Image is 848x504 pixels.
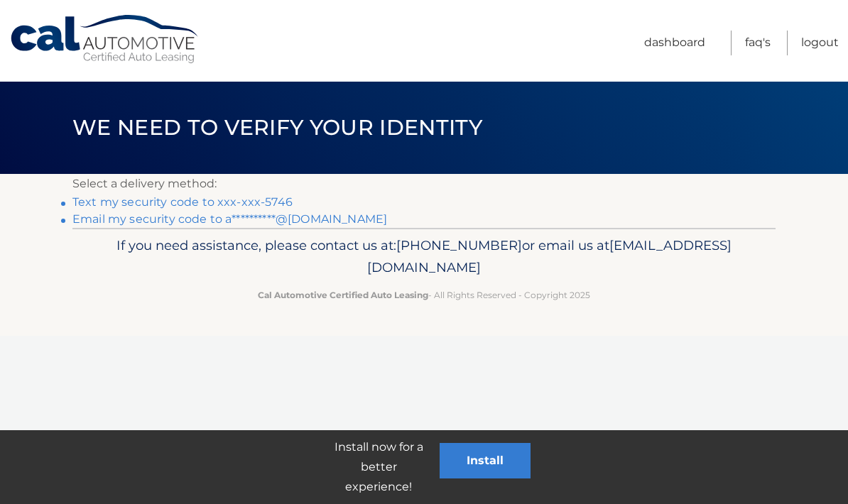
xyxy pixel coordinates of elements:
a: Cal Automotive [9,14,201,65]
a: FAQ's [745,31,771,55]
p: Select a delivery method: [72,174,776,194]
span: [PHONE_NUMBER] [396,237,522,253]
span: We need to verify your identity [72,114,482,141]
p: Install now for a better experience! [317,437,440,497]
p: - All Rights Reserved - Copyright 2025 [82,287,766,302]
strong: Cal Automotive Certified Auto Leasing [258,290,428,300]
a: Dashboard [644,31,705,55]
p: If you need assistance, please contact us at: or email us at [82,234,766,280]
button: Install [440,443,531,478]
a: Email my security code to a**********@[DOMAIN_NAME] [72,212,387,226]
a: Logout [801,31,839,55]
a: Text my security code to xxx-xxx-5746 [72,195,293,209]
